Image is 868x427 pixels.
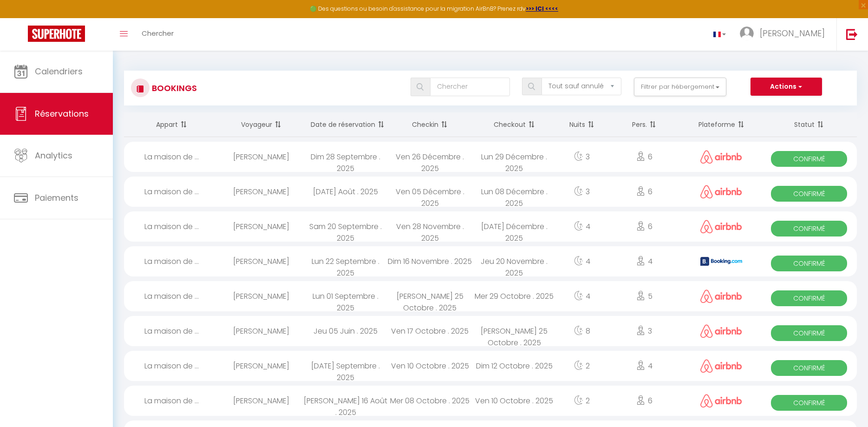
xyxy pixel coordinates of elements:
button: Filtrer par hébergement [634,78,727,96]
th: Sort by status [762,112,857,137]
span: [PERSON_NAME] [760,27,825,39]
th: Sort by checkout [472,112,557,137]
th: Sort by rentals [124,112,219,137]
th: Sort by guest [219,112,303,137]
span: Chercher [142,28,174,38]
a: ... [PERSON_NAME] [733,18,836,51]
span: Calendriers [35,66,83,77]
a: Chercher [135,18,181,51]
span: Réservations [35,108,89,119]
th: Sort by nights [556,112,607,137]
th: Sort by booking date [304,112,388,137]
span: Paiements [35,192,78,204]
h3: Bookings [150,78,197,99]
img: Super Booking [28,26,85,42]
input: Chercher [430,78,510,96]
img: ... [740,26,754,40]
th: Sort by channel [681,112,762,137]
img: logout [846,28,858,40]
button: Actions [751,78,822,96]
th: Sort by checkin [388,112,472,137]
a: >>> ICI <<<< [526,5,558,13]
th: Sort by people [608,112,681,137]
span: Analytics [35,150,72,161]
